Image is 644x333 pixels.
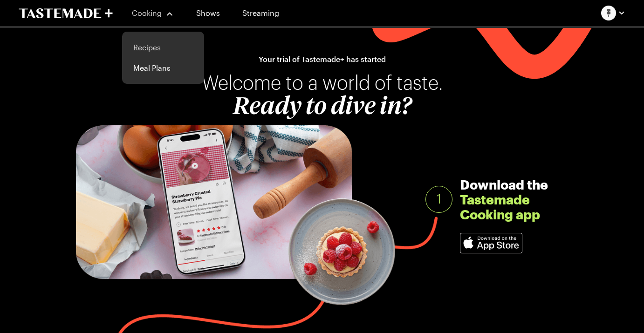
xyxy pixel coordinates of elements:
a: Apple Store [460,233,522,253]
img: Apple Store [460,233,522,253]
span: Cooking [132,8,162,17]
a: Recipes [128,37,199,58]
button: Cooking [131,2,174,24]
div: Download the [460,177,568,222]
h1: Welcome to a world of taste. [202,73,443,122]
img: Profile picture [601,6,616,20]
a: To Tastemade Home Page [19,8,113,19]
div: Cooking [122,32,204,84]
span: Tastemade Cooking app [460,192,540,222]
p: Your trial of Tastemade+ has started [259,54,386,64]
a: Meal Plans [128,58,199,78]
button: Profile picture [601,6,625,20]
span: 1 [437,192,441,207]
span: Ready to dive in? [202,94,443,122]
